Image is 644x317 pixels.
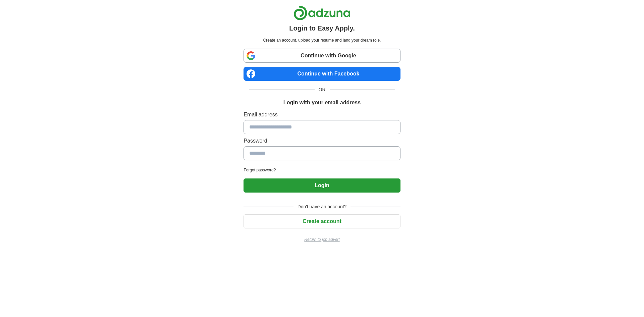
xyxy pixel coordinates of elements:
[289,23,355,33] h1: Login to Easy Apply.
[244,137,400,145] label: Password
[283,99,361,107] h1: Login with your email address
[244,218,400,224] a: Create account
[244,236,400,243] a: Return to job advert
[244,49,400,63] a: Continue with Google
[293,203,351,210] span: Don't have an account?
[244,111,400,119] label: Email address
[244,178,400,193] button: Login
[315,86,330,93] span: OR
[244,67,400,81] a: Continue with Facebook
[293,5,351,20] img: Adzuna logo
[244,167,400,173] a: Forgot password?
[245,37,399,43] p: Create an account, upload your resume and land your dream role.
[244,214,400,228] button: Create account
